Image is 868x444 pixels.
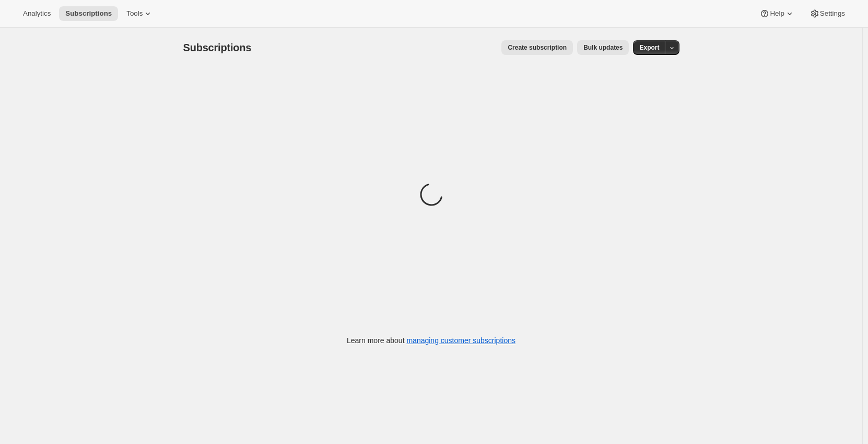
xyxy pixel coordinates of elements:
[183,42,252,53] span: Subscriptions
[753,6,801,21] button: Help
[23,9,51,18] span: Analytics
[65,9,112,18] span: Subscriptions
[59,6,118,21] button: Subscriptions
[501,40,573,55] button: Create subscription
[803,6,851,21] button: Settings
[577,40,629,55] button: Bulk updates
[583,43,623,52] span: Bulk updates
[17,6,57,21] button: Analytics
[633,40,665,55] button: Export
[508,43,567,52] span: Create subscription
[120,6,159,21] button: Tools
[639,43,659,52] span: Export
[820,9,845,18] span: Settings
[126,9,143,18] span: Tools
[406,336,515,345] a: managing customer subscriptions
[347,335,515,346] p: Learn more about
[770,9,784,18] span: Help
